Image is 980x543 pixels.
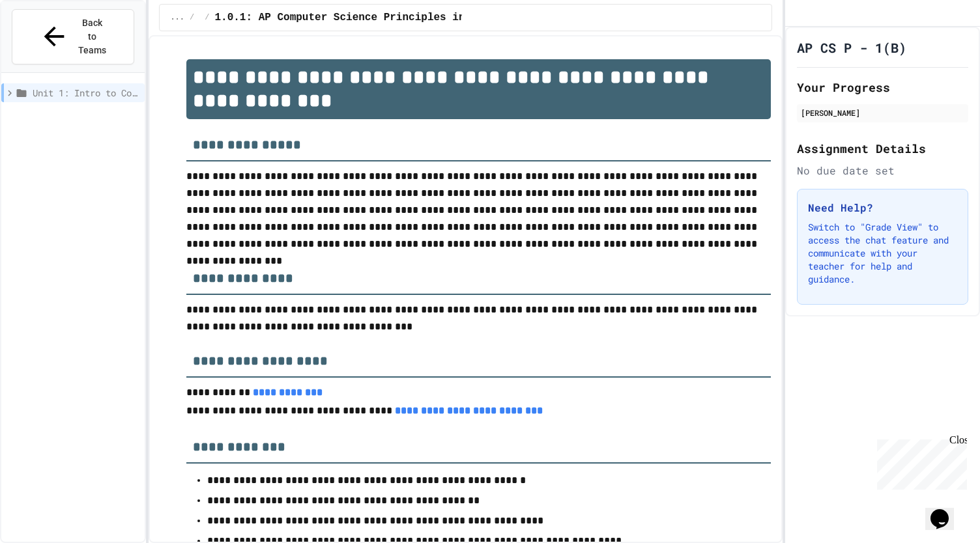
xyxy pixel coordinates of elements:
[797,139,968,158] h2: Assignment Details
[205,12,209,23] span: /
[872,434,967,490] iframe: chat widget
[33,86,139,100] span: Unit 1: Intro to Computer Science
[77,16,108,57] span: Back to Teams
[808,221,957,286] p: Switch to "Grade View" to access the chat feature and communicate with your teacher for help and ...
[801,107,964,118] div: [PERSON_NAME]
[797,78,968,96] h2: Your Progress
[190,12,194,23] span: /
[797,163,968,178] div: No due date set
[170,12,184,23] span: ...
[797,38,906,57] h1: AP CS P - 1(B)
[5,5,90,83] div: Chat with us now!Close
[925,491,967,530] iframe: chat widget
[12,9,134,64] button: Back to Teams
[214,10,609,25] span: 1.0.1: AP Computer Science Principles in Python Course Syllabus
[808,200,957,216] h3: Need Help?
